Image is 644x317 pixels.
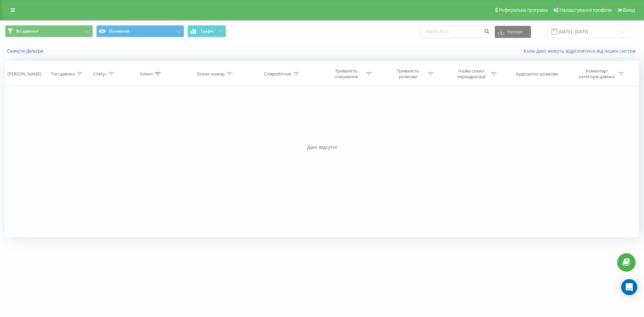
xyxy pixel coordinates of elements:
div: Тривалість очікування [328,68,364,80]
div: Клієнт [140,71,153,77]
div: [PERSON_NAME] [7,71,41,77]
span: Налаштування профілю [559,7,612,13]
button: Експорт [495,26,531,38]
input: Пошук за номером [420,26,491,38]
div: Дані відсутні [5,144,639,151]
div: Тривалість розмови [390,68,426,80]
span: Графік [201,29,214,34]
button: Основний [96,25,184,37]
button: Всі дзвінки [5,25,93,37]
a: Коли дані можуть відрізнятися вiд інших систем [524,48,639,54]
div: Коментар/категорія дзвінка [577,68,616,80]
div: Співробітник [264,71,291,77]
span: Реферальна програма [499,7,548,13]
div: Бізнес номер [197,71,225,77]
div: Тип дзвінка [51,71,75,77]
div: Назва схеми переадресації [453,68,489,80]
div: Open Intercom Messenger [621,279,637,295]
div: Аудіозапис розмови [516,71,558,77]
div: Статус [93,71,107,77]
button: Скинути фільтри [5,48,47,54]
span: Всі дзвінки [16,29,38,34]
button: Графік [187,25,226,37]
span: Вихід [623,7,635,13]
